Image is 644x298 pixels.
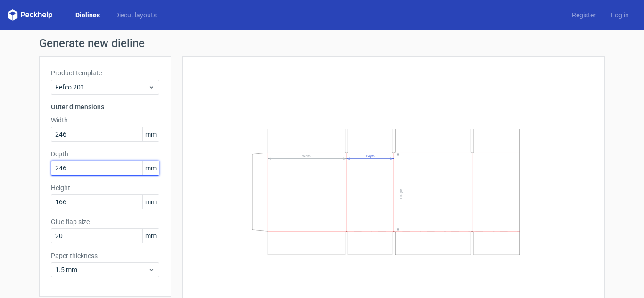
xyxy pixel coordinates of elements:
[142,229,159,243] span: mm
[51,102,159,112] h3: Outer dimensions
[55,265,148,274] span: 1.5 mm
[366,154,375,158] text: Depth
[51,68,159,78] label: Product template
[107,10,164,20] a: Diecut layouts
[302,154,311,158] text: Width
[399,189,403,199] text: Height
[142,161,159,175] span: mm
[51,251,159,260] label: Paper thickness
[51,183,159,193] label: Height
[564,10,603,20] a: Register
[142,127,159,141] span: mm
[51,217,159,226] label: Glue flap size
[603,10,636,20] a: Log in
[51,115,159,125] label: Width
[142,195,159,209] span: mm
[68,10,107,20] a: Dielines
[39,38,605,49] h1: Generate new dieline
[55,82,148,92] span: Fefco 201
[51,149,159,159] label: Depth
